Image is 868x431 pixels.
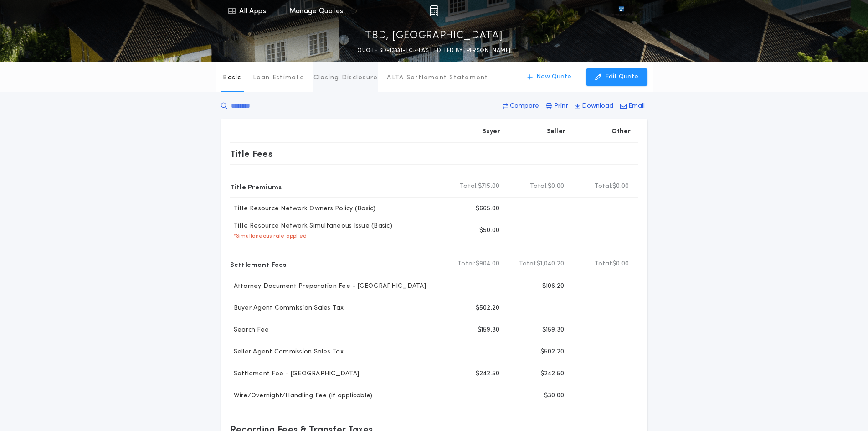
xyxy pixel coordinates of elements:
p: QUOTE SD-13331-TC - LAST EDITED BY [PERSON_NAME] [357,46,510,55]
span: $715.00 [478,182,500,191]
p: $242.50 [476,369,500,379]
p: Email [628,102,645,111]
b: Total: [460,182,478,191]
p: Settlement Fees [230,257,287,271]
p: Other [611,127,631,136]
p: $665.00 [476,204,500,213]
b: Total: [530,182,548,191]
span: $0.00 [548,182,564,191]
p: Title Resource Network Simultaneous Issue (Basic) [230,222,392,231]
p: Wire/Overnight/Handling Fee (if applicable) [230,391,373,400]
p: Edit Quote [605,73,638,82]
p: New Quote [536,73,571,82]
b: Total: [457,260,476,269]
p: Loan Estimate [253,73,304,83]
b: Total: [595,260,613,269]
img: img [430,5,438,16]
p: $106.20 [542,282,565,291]
p: $502.20 [540,348,565,357]
p: TBD, [GEOGRAPHIC_DATA] [365,29,503,43]
button: Print [543,98,571,114]
p: Seller [547,127,566,136]
b: Total: [519,260,537,269]
p: Download [582,102,613,111]
p: Buyer [482,127,500,136]
p: Basic [223,73,241,83]
p: $502.20 [476,304,500,313]
p: $242.50 [540,369,565,379]
p: $30.00 [544,391,565,400]
p: ALTA Settlement Statement [387,73,488,83]
p: Seller Agent Commission Sales Tax [230,348,344,357]
button: New Quote [518,68,580,86]
p: $50.00 [479,226,500,235]
p: Settlement Fee - [GEOGRAPHIC_DATA] [230,369,360,379]
p: $159.30 [478,326,500,335]
b: Total: [595,182,613,191]
p: Attorney Document Preparation Fee - [GEOGRAPHIC_DATA] [230,282,426,291]
p: * Simultaneous rate applied [230,233,307,240]
span: $0.00 [612,260,629,269]
button: Compare [500,98,542,114]
span: $1,040.20 [537,260,564,269]
p: Title Premiums [230,179,282,194]
button: Email [617,98,647,114]
p: Search Fee [230,326,269,335]
img: vs-icon [602,6,640,16]
button: Download [572,98,616,114]
p: Closing Disclosure [313,73,378,83]
button: Edit Quote [586,68,647,86]
p: $159.30 [542,326,565,335]
p: Title Resource Network Owners Policy (Basic) [230,204,376,213]
p: Title Fees [230,146,273,161]
span: $904.00 [476,260,500,269]
p: Buyer Agent Commission Sales Tax [230,304,344,313]
p: Compare [510,102,539,111]
p: Print [554,102,568,111]
span: $0.00 [612,182,629,191]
